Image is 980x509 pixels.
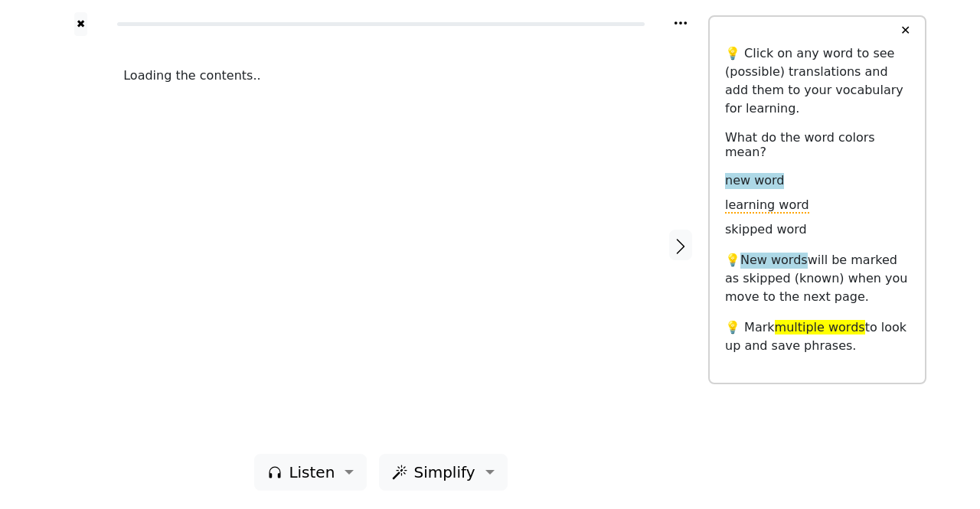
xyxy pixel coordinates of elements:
button: ✖ [74,12,87,36]
button: ✕ [891,17,920,44]
span: Listen [289,461,335,484]
div: Loading the contents.. [123,67,639,85]
span: new word [725,173,784,189]
p: 💡 Mark to look up and save phrases. [725,318,910,355]
span: New words [740,253,808,269]
h6: What do the word colors mean? [725,130,910,159]
span: Simplify [413,461,475,484]
span: learning word [725,197,809,214]
span: multiple words [775,320,865,334]
button: Listen [254,454,367,491]
p: 💡 Click on any word to see (possible) translations and add them to your vocabulary for learning. [725,44,910,118]
p: 💡 will be marked as skipped (known) when you move to the next page. [725,251,910,306]
span: skipped word [725,222,807,238]
button: Simplify [379,454,507,491]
